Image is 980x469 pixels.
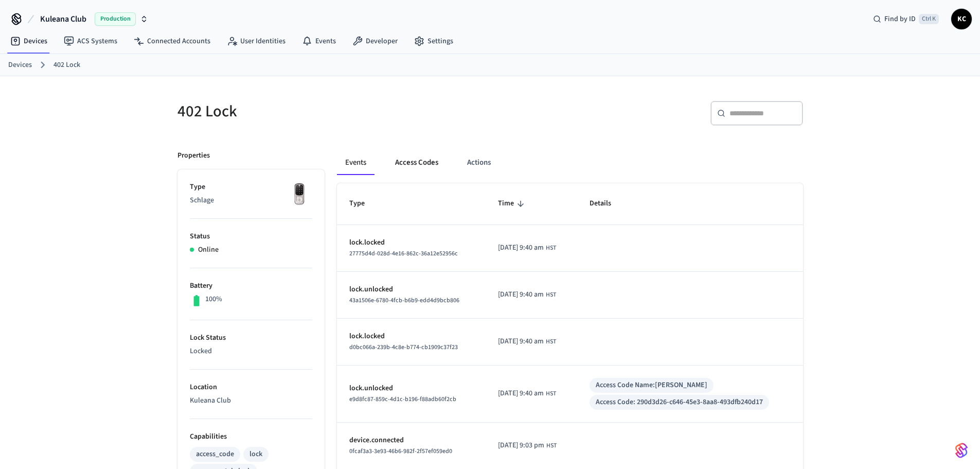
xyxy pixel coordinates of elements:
span: Production [95,12,136,26]
h5: 402 Lock [177,101,484,122]
div: Pacific/Honolulu [498,440,557,451]
span: KC [952,10,971,28]
div: Pacific/Honolulu [498,388,556,399]
span: HST [546,441,557,450]
span: d0bc066a-239b-4c8e-b774-cb1909c37f23 [349,343,458,352]
p: lock.locked [349,237,473,248]
button: Actions [459,150,499,175]
p: Schlage [190,195,312,206]
div: Access Code Name: [PERSON_NAME] [596,380,707,391]
img: SeamLogoGradient.69752ec5.svg [955,442,968,459]
span: [DATE] 9:03 pm [498,440,544,451]
a: Events [294,32,344,50]
p: lock.unlocked [349,284,473,295]
div: Pacific/Honolulu [498,336,556,347]
a: ACS Systems [56,32,126,50]
p: Capabilities [190,431,312,442]
button: KC [951,9,972,29]
span: [DATE] 9:40 am [498,336,544,347]
span: HST [546,337,556,346]
span: Ctrl K [919,14,939,24]
span: HST [546,244,556,253]
span: [DATE] 9:40 am [498,242,544,253]
a: Devices [2,32,56,50]
img: Yale Assure Touchscreen Wifi Smart Lock, Satin Nickel, Front [287,182,312,207]
p: lock.unlocked [349,383,473,394]
a: 402 Lock [54,60,80,71]
p: Lock Status [190,333,312,343]
span: [DATE] 9:40 am [498,289,544,300]
a: Devices [8,60,32,71]
div: access_code [196,449,234,460]
span: 0fcaf3a3-3e93-46b6-982f-2f57ef059ed0 [349,447,452,456]
p: Online [198,245,219,255]
a: Developer [344,32,406,50]
p: Properties [177,150,210,161]
div: Find by IDCtrl K [865,10,947,28]
p: Battery [190,281,312,291]
a: Settings [406,32,461,50]
div: Access Code: 290d3d26-c646-45e3-8aa8-493dfb240d17 [596,397,763,408]
button: Events [337,150,375,175]
span: Kuleana Club [40,13,86,25]
span: e9d8fc87-859c-4d1c-b196-f88adb60f2cb [349,395,456,404]
span: [DATE] 9:40 am [498,388,544,399]
p: Location [190,382,312,393]
p: Kuleana Club [190,395,312,406]
span: Type [349,196,378,212]
div: ant example [337,150,803,175]
span: HST [546,389,556,398]
span: HST [546,290,556,300]
p: Type [190,182,312,193]
p: Locked [190,346,312,357]
div: lock [250,449,262,460]
span: Details [590,196,625,212]
a: Connected Accounts [126,32,219,50]
div: Pacific/Honolulu [498,289,556,300]
span: Find by ID [884,14,916,24]
p: Status [190,231,312,242]
p: 100% [205,294,222,305]
p: device.connected [349,435,473,446]
span: 27775d4d-028d-4e16-862c-36a12e52956c [349,249,458,258]
span: 43a1506e-6780-4fcb-b6b9-edd4d9bcb806 [349,296,459,305]
a: User Identities [219,32,294,50]
div: Pacific/Honolulu [498,242,556,253]
button: Access Codes [387,150,447,175]
span: Time [498,196,527,212]
p: lock.locked [349,331,473,342]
